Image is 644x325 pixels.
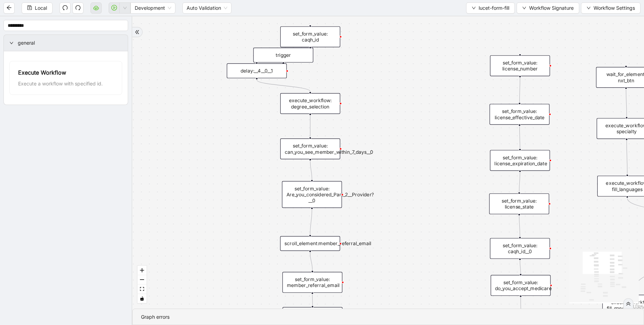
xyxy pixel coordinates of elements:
div: Graph errors [141,313,635,321]
div: Execute Workflow [18,68,113,77]
button: downWorkflow Signature [517,2,579,14]
span: arrow-left [6,5,12,10]
g: Edge from set_form_value: license_expiration_date to set_form_value: license_state [519,173,520,192]
div: set_form_value: can_you_see_member_within_7_days__0 [280,138,340,159]
div: set_form_value: caqh_id [280,27,340,47]
span: general [18,39,122,47]
g: Edge from scroll_element:member_referral_email to set_form_value: member_referral_email [310,252,312,270]
button: zoom in [138,266,147,275]
g: Edge from set_form_value: license_number to set_form_value: license_effective_date [519,78,520,102]
button: down [119,2,131,14]
span: undo [62,5,68,10]
div: set_form_value: license_expiration_date [490,150,550,171]
div: set_form_value: license_state [489,194,549,214]
span: cloud-server [93,5,99,10]
div: set_form_value: license_number [490,55,550,76]
span: play-circle [111,5,117,10]
g: Edge from set_form_value: can_you_see_member_within_7_days__0 to set_form_value: Are_you_consider... [310,161,312,179]
g: Edge from set_form_value: license_state to set_form_value: caqh_id__0 [519,216,520,236]
g: Edge from set_form_value: caqh_id__0 to set_form_value: do_you_accept_medicare [520,260,521,273]
g: Edge from delay:__4__0__1 to execute_workflow: degree_selection [257,80,311,91]
span: save [27,5,32,10]
button: downlucet-form-fill [466,2,515,14]
span: Auto Validation [187,3,227,13]
div: general [4,35,128,51]
div: scroll_element:member_referral_email [280,236,340,251]
span: right [9,41,14,45]
div: set_form_value: Are_you_considered_Part_2__Provider?__0 [282,181,342,208]
button: toggle interactivity [138,294,147,303]
button: saveLocal [22,2,53,14]
button: play-circle [109,2,120,14]
div: delay:__4__0__1 [227,63,286,78]
button: downWorkflow Settings [581,2,641,14]
span: Workflow Settings [594,4,635,12]
button: redo [72,2,84,14]
div: set_form_value: license_effective_date [489,104,549,125]
span: double-right [626,301,631,306]
div: set_form_value: caqh_id__0 [490,238,550,259]
span: down [123,6,127,10]
button: undo [60,2,71,14]
span: Workflow Signature [529,4,574,12]
g: Edge from wait_for_element: nxt_btn to execute_workflow: specialty [626,89,627,116]
span: redo [75,5,81,10]
g: Edge from set_form_value: Are_you_considered_Part_2__Provider?__0 to scroll_element:member_referr... [310,210,312,235]
span: plus-circle [278,69,288,79]
div: triggerplus-circle [253,48,313,63]
div: set_form_value: member_referral_email [282,272,342,293]
span: Local [35,4,47,12]
div: set_form_value: do_you_accept_medicare [491,275,551,296]
div: trigger [253,48,313,63]
a: React Flow attribution [625,304,643,308]
button: zoom out [138,275,147,285]
span: lucet-form-fill [479,4,509,12]
g: Edge from set_form_value: license_effective_date to set_form_value: license_expiration_date [519,126,520,148]
div: execute_workflow: degree_selection [280,93,340,114]
div: Execute a workflow with specified id. [18,80,113,88]
g: Edge from execute_workflow: specialty to execute_workflow: fill_languages [627,141,627,174]
span: double-right [135,30,140,35]
span: Development [135,3,171,13]
span: down [472,6,476,10]
button: fit view [138,285,147,294]
button: cloud-server [91,2,102,14]
span: down [587,6,591,10]
span: down [522,6,526,10]
button: arrow-left [3,2,15,14]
